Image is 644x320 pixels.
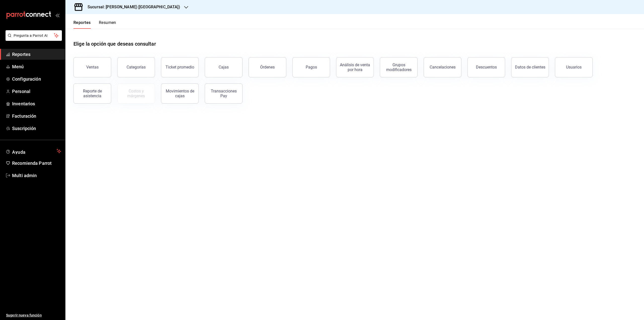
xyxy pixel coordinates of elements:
div: Ventas [86,65,99,70]
button: Cancelaciones [424,57,461,77]
button: Resumen [99,20,116,29]
div: Órdenes [260,65,275,70]
span: Pregunta a Parrot AI [14,33,54,38]
div: Descuentos [476,65,497,70]
button: open_drawer_menu [55,13,59,17]
div: Datos de clientes [515,65,545,70]
div: Reporte de asistencia [77,89,108,98]
button: Pregunta a Parrot AI [6,30,62,41]
div: Categorías [127,65,146,70]
span: Recomienda Parrot [12,160,61,167]
div: Movimientos de cajas [164,89,195,98]
div: Transacciones Pay [208,89,239,98]
span: Ayuda [12,148,55,154]
a: Pregunta a Parrot AI [4,37,62,42]
span: Inventarios [12,100,61,107]
span: Configuración [12,76,61,82]
button: Ticket promedio [161,57,199,77]
div: Usuarios [566,65,582,70]
div: Pagos [306,65,317,70]
button: Movimientos de cajas [161,83,199,104]
button: Grupos modificadores [380,57,418,77]
span: Sugerir nueva función [6,313,61,318]
div: Análisis de venta por hora [339,62,371,72]
span: Facturación [12,113,61,119]
button: Contrata inventarios para ver este reporte [117,83,155,104]
button: Pagos [292,57,330,77]
button: Transacciones Pay [205,83,243,104]
div: Grupos modificadores [383,62,414,72]
div: Costos y márgenes [120,89,152,98]
span: Multi admin [12,172,61,179]
a: Cajas [205,57,243,77]
span: Reportes [12,51,61,58]
button: Reportes [73,20,91,29]
button: Categorías [117,57,155,77]
span: Personal [12,88,61,95]
button: Órdenes [249,57,286,77]
button: Análisis de venta por hora [336,57,374,77]
button: Usuarios [555,57,593,77]
span: Menú [12,63,61,70]
div: Cajas [219,64,229,70]
button: Datos de clientes [511,57,549,77]
div: Ticket promedio [166,65,194,70]
h3: Sucursal: [PERSON_NAME] ([GEOGRAPHIC_DATA]) [84,4,180,10]
button: Ventas [73,57,111,77]
button: Descuentos [467,57,505,77]
button: Reporte de asistencia [73,83,111,104]
div: Cancelaciones [430,65,456,70]
span: Suscripción [12,125,61,132]
div: navigation tabs [73,20,116,29]
h1: Elige la opción que deseas consultar [73,40,156,48]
